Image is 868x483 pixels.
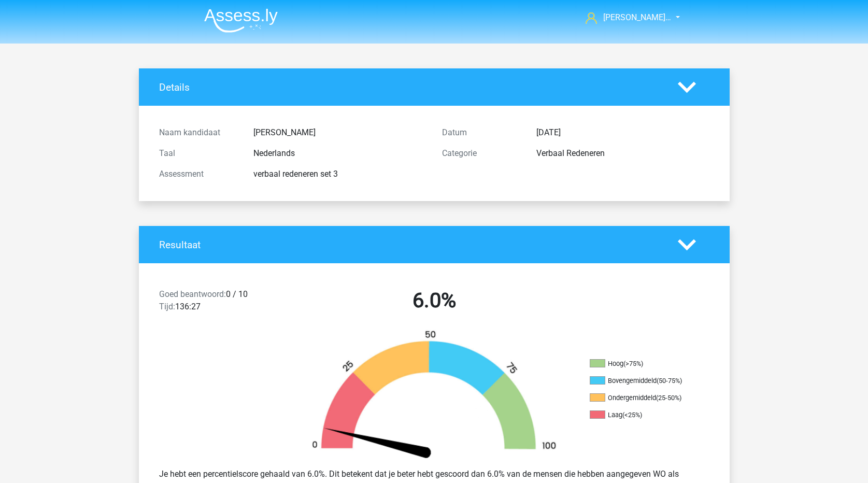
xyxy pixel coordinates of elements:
li: Laag [590,410,693,420]
div: 0 / 10 136:27 [151,288,293,317]
li: Ondergemiddeld [590,393,693,403]
span: Tijd: [159,302,175,311]
div: (>75%) [623,360,643,367]
div: Datum [434,126,529,139]
img: 6.dd18d0265657.png [294,330,574,460]
div: verbaal redeneren set 3 [246,168,434,180]
div: [PERSON_NAME] [246,126,434,139]
div: (<25%) [622,411,642,419]
div: Verbaal Redeneren [529,147,717,160]
h4: Details [159,81,662,93]
div: Naam kandidaat [151,126,246,139]
div: Nederlands [246,147,434,160]
span: Goed beantwoord: [159,289,226,299]
h2: 6.0% [301,288,568,313]
li: Hoog [590,359,693,368]
h4: Resultaat [159,239,662,251]
div: Assessment [151,168,246,180]
li: Bovengemiddeld [590,376,693,386]
div: Categorie [434,147,529,160]
span: [PERSON_NAME]… [603,12,671,22]
a: [PERSON_NAME]… [581,11,672,24]
img: Assessly [204,8,278,33]
div: (50-75%) [657,377,682,385]
div: (25-50%) [656,394,681,402]
div: [DATE] [529,126,717,139]
div: Taal [151,147,246,160]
